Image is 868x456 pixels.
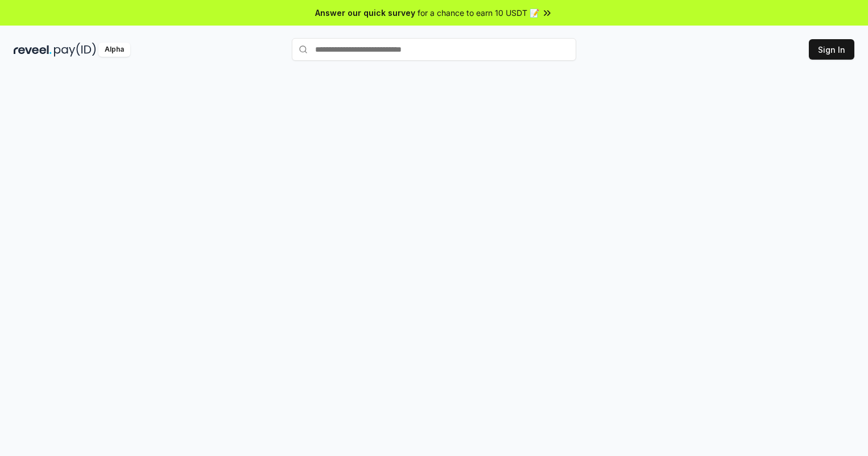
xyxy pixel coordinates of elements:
span: for a chance to earn 10 USDT 📝 [418,7,539,19]
button: Sign In [809,39,854,60]
img: reveel_dark [14,43,52,57]
span: Answer our quick survey [315,7,415,19]
div: Alpha [98,43,130,57]
img: pay_id [54,43,96,57]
